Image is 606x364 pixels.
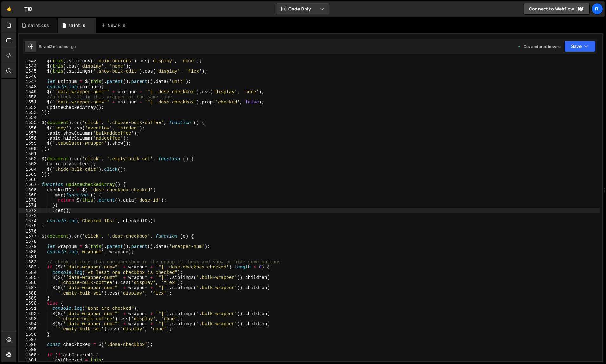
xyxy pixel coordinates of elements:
div: 1576 [19,229,41,234]
div: 1593 [19,316,41,321]
div: 1569 [19,193,41,198]
div: 1566 [19,177,41,182]
div: 1548 [19,84,41,89]
div: 1584 [19,270,41,275]
div: 1552 [19,105,41,110]
div: 1575 [19,223,41,228]
div: 1592 [19,311,41,316]
div: 1582 [19,260,41,265]
div: Saved [39,44,76,49]
div: sa1nt.js [68,22,85,29]
div: 1563 [19,162,41,167]
div: 1586 [19,280,41,285]
div: 1596 [19,332,41,337]
div: 1589 [19,296,41,301]
div: 1583 [19,265,41,270]
div: 1545 [19,69,41,74]
div: 1547 [19,79,41,84]
div: 1599 [19,347,41,352]
div: 1587 [19,285,41,290]
div: 1551 [19,100,41,105]
div: TiD [24,5,32,13]
div: 1574 [19,218,41,223]
div: 1597 [19,337,41,342]
div: 1555 [19,120,41,125]
div: 1581 [19,255,41,260]
div: 1554 [19,115,41,120]
div: 1550 [19,95,41,100]
div: 1564 [19,167,41,172]
div: Dev and prod in sync [517,44,561,49]
div: 1556 [19,126,41,131]
div: 1557 [19,131,41,136]
a: Connect to Webflow [524,3,590,15]
div: 1568 [19,188,41,193]
div: 1560 [19,146,41,151]
a: Fl [591,3,603,15]
div: 1567 [19,182,41,187]
div: 1578 [19,239,41,244]
div: 1577 [19,234,41,239]
div: 1590 [19,301,41,306]
button: Code Only [276,3,330,15]
div: 1565 [19,172,41,177]
div: 1572 [19,208,41,213]
div: 1570 [19,198,41,203]
div: 1579 [19,244,41,249]
div: 1546 [19,74,41,79]
div: 1601 [19,358,41,363]
div: sa1nt.css [28,22,49,29]
button: Save [564,41,595,52]
div: 1598 [19,342,41,347]
div: 1543 [19,58,41,63]
div: 1594 [19,321,41,327]
div: 1588 [19,291,41,296]
div: 1549 [19,89,41,95]
div: 1600 [19,353,41,358]
div: 1573 [19,213,41,218]
div: 1561 [19,151,41,156]
div: 1580 [19,249,41,255]
div: 2 minutes ago [50,44,76,49]
div: 1591 [19,306,41,311]
div: 1544 [19,64,41,69]
div: 1562 [19,156,41,162]
div: 1595 [19,327,41,332]
a: 🤙 [1,1,17,17]
div: 1558 [19,136,41,141]
div: 1553 [19,110,41,115]
div: 1559 [19,141,41,146]
div: 1571 [19,203,41,208]
div: New File [101,22,128,29]
div: 1585 [19,275,41,280]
